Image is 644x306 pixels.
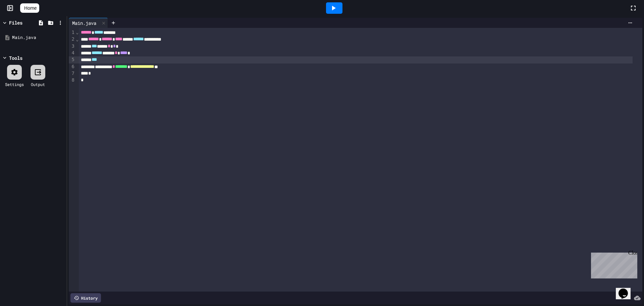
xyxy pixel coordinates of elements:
div: Main.java [69,18,108,28]
div: Main.java [69,19,100,27]
div: 5 [69,56,75,63]
div: Settings [5,81,24,87]
iframe: chat widget [616,279,637,299]
div: Chat with us now!Close [3,3,46,43]
div: 1 [69,29,75,36]
div: Tools [9,54,22,61]
div: 4 [69,50,75,56]
iframe: chat widget [588,250,637,278]
div: 8 [69,77,75,84]
span: Home [24,5,37,11]
div: History [70,293,101,303]
div: 3 [69,43,75,50]
div: 7 [69,70,75,77]
span: Fold line [75,30,79,35]
div: Main.java [12,34,64,41]
a: Home [20,3,39,13]
div: 2 [69,36,75,43]
div: Files [9,19,22,26]
div: 6 [69,63,75,70]
div: Output [31,81,45,87]
span: Fold line [75,37,79,42]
